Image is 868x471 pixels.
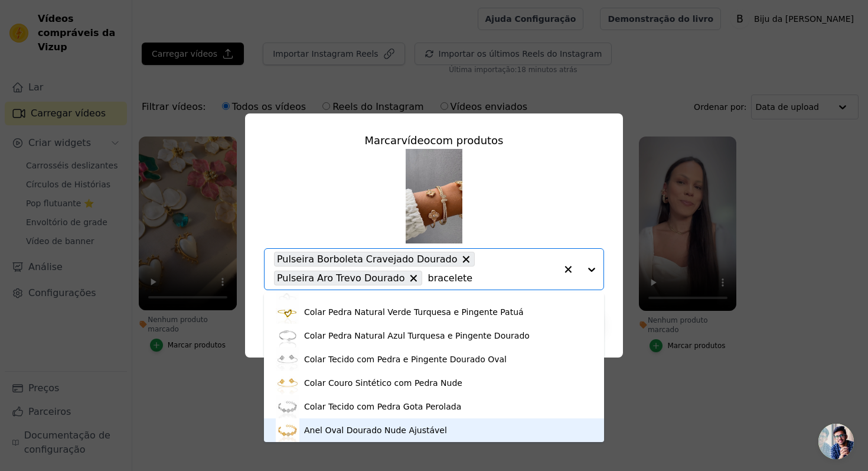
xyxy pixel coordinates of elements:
font: Pulseira Borboleta Cravejado Dourado [277,254,458,265]
font: Colar Pedra Natural Verde Turquesa e Pingente Patuá [304,307,524,317]
img: miniatura do produto [276,371,299,395]
font: Pulseira Aro Trevo Dourado [277,272,405,284]
font: Colar Pedra Natural Azul Turquesa e Pingente Dourado [304,331,530,340]
font: Anel Oval Dourado Nude Ajustável [304,425,447,435]
img: miniatura do produto [276,324,299,347]
a: Bate-papo aberto [818,424,854,459]
img: miniatura do produto [276,418,299,442]
font: Colar Tecido com Pedra e Pingente Dourado Oval [304,355,507,364]
font: vídeo [401,134,430,147]
img: vizup-images-3a78.png [406,149,462,243]
img: miniatura do produto [276,395,299,418]
font: com produtos [430,134,504,147]
img: miniatura do produto [276,347,299,371]
img: miniatura do produto [276,300,299,324]
font: Marcar [365,134,402,147]
font: Colar Couro Sintético com Pedra Nude [304,378,462,388]
font: Colar Tecido com Pedra Gota Perolada [304,402,461,411]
